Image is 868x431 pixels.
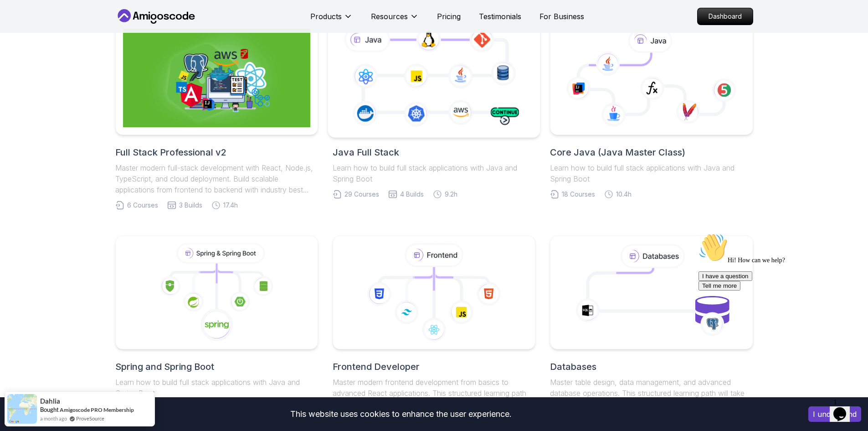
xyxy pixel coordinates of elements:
[550,146,753,159] h2: Core Java (Java Master Class)
[127,201,158,210] span: 6 Courses
[115,146,318,159] h2: Full Stack Professional v2
[333,377,535,410] p: Master modern frontend development from basics to advanced React applications. This structured le...
[4,27,90,34] span: Hi! How can we help?
[344,190,379,199] span: 29 Courses
[808,406,861,422] button: Accept cookies
[310,11,342,22] p: Products
[179,201,202,210] span: 3 Builds
[223,201,238,210] span: 17.4h
[310,11,353,29] button: Products
[698,8,753,25] p: Dashboard
[550,21,753,199] a: Core Java (Java Master Class)Learn how to build full stack applications with Java and Spring Boot...
[445,190,457,199] span: 9.2h
[76,415,104,422] a: ProveSource
[616,190,632,199] span: 10.4h
[4,4,168,61] div: 👋Hi! How can we help?I have a questionTell me more
[115,21,318,210] a: Full Stack Professional v2Full Stack Professional v2Master modern full-stack development with Rea...
[371,11,419,29] button: Resources
[479,11,521,22] a: Testimonials
[60,406,134,413] a: Amigoscode PRO Membership
[40,397,60,405] span: Dahlia
[123,29,310,127] img: Full Stack Professional v2
[550,377,753,410] p: Master table design, data management, and advanced database operations. This structured learning ...
[550,235,753,424] a: DatabasesMaster table design, data management, and advanced database operations. This structured ...
[333,146,535,159] h2: Java Full Stack
[115,360,318,373] h2: Spring and Spring Boot
[4,42,57,52] button: I have a question
[371,11,408,22] p: Resources
[115,377,318,399] p: Learn how to build full stack applications with Java and Spring Boot
[333,162,535,184] p: Learn how to build full stack applications with Java and Spring Boot
[400,190,424,199] span: 4 Builds
[115,235,318,413] a: Spring and Spring BootLearn how to build full stack applications with Java and Spring Boot10 Cour...
[550,162,753,184] p: Learn how to build full stack applications with Java and Spring Boot
[7,404,795,424] div: This website uses cookies to enhance the user experience.
[115,162,318,195] p: Master modern full-stack development with React, Node.js, TypeScript, and cloud deployment. Build...
[695,229,859,390] iframe: chat widget
[830,395,859,422] iframe: chat widget
[40,415,67,422] span: a month ago
[562,190,595,199] span: 18 Courses
[7,394,37,424] img: provesource social proof notification image
[539,11,584,22] a: For Business
[697,8,753,25] a: Dashboard
[4,52,46,61] button: Tell me more
[550,360,753,373] h2: Databases
[333,235,535,424] a: Frontend DeveloperMaster modern frontend development from basics to advanced React applications. ...
[437,11,461,22] a: Pricing
[4,4,33,33] img: :wave:
[333,360,535,373] h2: Frontend Developer
[333,21,535,199] a: Java Full StackLearn how to build full stack applications with Java and Spring Boot29 Courses4 Bu...
[40,406,59,413] span: Bought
